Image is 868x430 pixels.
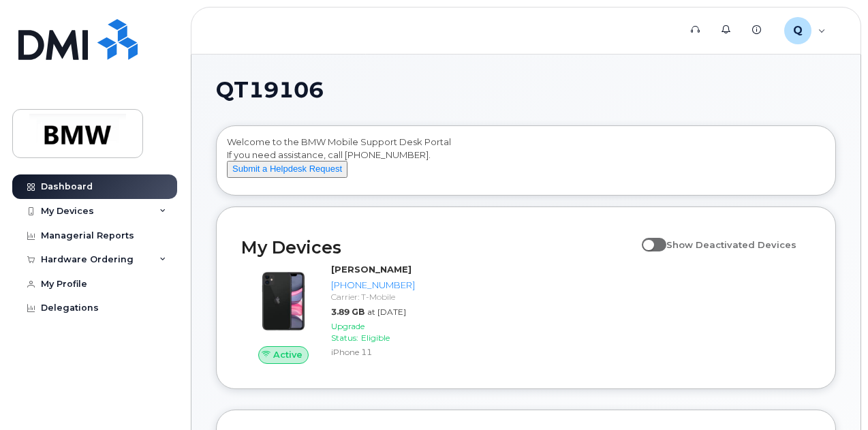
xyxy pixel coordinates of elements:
[361,333,390,343] span: Eligible
[273,348,303,361] span: Active
[666,239,796,250] span: Show Deactivated Devices
[331,307,365,317] span: 3.89 GB
[227,161,347,178] button: Submit a Helpdesk Request
[227,136,825,190] div: Welcome to the BMW Mobile Support Desk Portal If you need assistance, call [PHONE_NUMBER].
[331,279,415,292] div: [PHONE_NUMBER]
[331,264,412,275] strong: [PERSON_NAME]
[642,232,653,243] input: Show Deactivated Devices
[331,291,415,303] div: Carrier: T-Mobile
[367,307,406,317] span: at [DATE]
[227,163,347,174] a: Submit a Helpdesk Request
[216,80,324,100] span: QT19106
[241,237,635,258] h2: My Devices
[331,321,365,343] span: Upgrade Status:
[241,263,420,363] a: Active[PERSON_NAME][PHONE_NUMBER]Carrier: T-Mobile3.89 GBat [DATE]Upgrade Status:EligibleiPhone 11
[331,346,415,358] div: iPhone 11
[252,270,315,333] img: iPhone_11.jpg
